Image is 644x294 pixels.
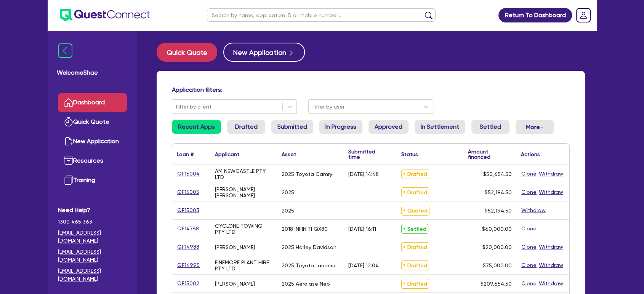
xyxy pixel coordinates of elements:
span: Drafted [401,279,429,289]
div: 2025 Toyota Camry [282,171,332,177]
span: $75,000.00 [483,262,512,268]
button: Clone [521,224,537,233]
span: Drafted [401,260,429,270]
a: Resources [58,151,127,171]
div: Amount financed [468,149,512,160]
a: Quick Quote [157,43,223,62]
span: Drafted [401,187,429,197]
button: New Application [223,43,305,62]
div: Applicant [215,152,239,157]
button: Clone [521,188,537,197]
img: icon-menu-close [58,43,72,58]
a: QF14988 [177,243,200,251]
a: Return To Dashboard [498,8,572,22]
div: [PERSON_NAME] [215,281,255,287]
span: Settled [401,224,428,234]
a: [EMAIL_ADDRESS][DOMAIN_NAME] [58,229,127,245]
span: $50,654.50 [483,171,512,177]
div: Submitted time [348,149,385,160]
a: Recent Apps [172,120,221,134]
button: Clone [521,261,537,270]
div: 2025 [282,208,294,214]
img: training [64,176,73,185]
div: AM NEWCASTLE PTY LTD [215,168,272,180]
div: [DATE] 14:48 [348,171,379,177]
a: QF14995 [177,261,200,270]
span: $52,194.50 [485,189,512,195]
a: QF15005 [177,188,200,197]
a: In Progress [319,120,362,134]
span: Quoted [401,206,429,216]
div: FINEMORE PLANT HIRE PTY LTD [215,259,272,272]
a: QF15004 [177,169,200,178]
span: Welcome Shae [57,68,128,77]
button: Dropdown toggle [516,120,554,134]
img: new-application [64,137,73,146]
button: Withdraw [538,188,564,197]
div: Loan # [177,152,194,157]
span: $209,654.50 [481,281,512,287]
a: QF15002 [177,279,200,288]
button: Withdraw [538,243,564,251]
a: [EMAIL_ADDRESS][DOMAIN_NAME] [58,248,127,264]
span: $52,194.50 [485,208,512,214]
div: 2025 [282,189,294,195]
a: Quick Quote [58,112,127,132]
div: [DATE] 12:04 [348,262,379,268]
span: 1300 465 363 [58,218,127,226]
a: In Settlement [415,120,465,134]
h4: Application filters: [172,86,570,93]
img: resources [64,156,73,165]
a: Drafted [227,120,265,134]
input: Search by name, application ID or mobile number... [207,8,436,22]
a: QF14768 [177,224,199,233]
a: Submitted [271,120,313,134]
img: quick-quote [64,117,73,126]
a: New Application [58,132,127,151]
div: CYCLONE TOWING PTY LTD [215,223,272,235]
button: Clone [521,279,537,288]
div: [PERSON_NAME] [215,244,255,250]
img: quest-connect-logo-blue [60,9,150,21]
span: Need Help? [58,206,127,215]
a: Dashboard [58,93,127,112]
div: 2025 Toyota Landcrusier [282,262,339,268]
span: Drafted [401,169,429,179]
div: Actions [521,152,540,157]
span: Drafted [401,242,429,252]
a: Settled [471,120,509,134]
div: Asset [282,152,296,157]
div: 2018 INFINITI QX80 [282,226,328,232]
div: 2025 Aerolase Neo [282,281,330,287]
a: Training [58,171,127,190]
button: Withdraw [538,169,564,178]
span: $20,000.00 [482,244,512,250]
a: [EMAIL_ADDRESS][DOMAIN_NAME] [58,267,127,283]
div: [DATE] 16:11 [348,226,376,232]
a: QF15003 [177,206,200,215]
button: Withdraw [538,279,564,288]
a: Dropdown toggle [574,5,593,25]
div: 2025 Harley Davidson [282,244,336,250]
span: $60,000.00 [482,226,512,232]
button: Withdraw [521,206,546,215]
div: [PERSON_NAME] [PERSON_NAME] [215,186,272,198]
button: Clone [521,169,537,178]
button: Clone [521,243,537,251]
button: Withdraw [538,261,564,270]
button: Quick Quote [157,43,217,62]
a: Approved [368,120,409,134]
div: Status [401,152,418,157]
